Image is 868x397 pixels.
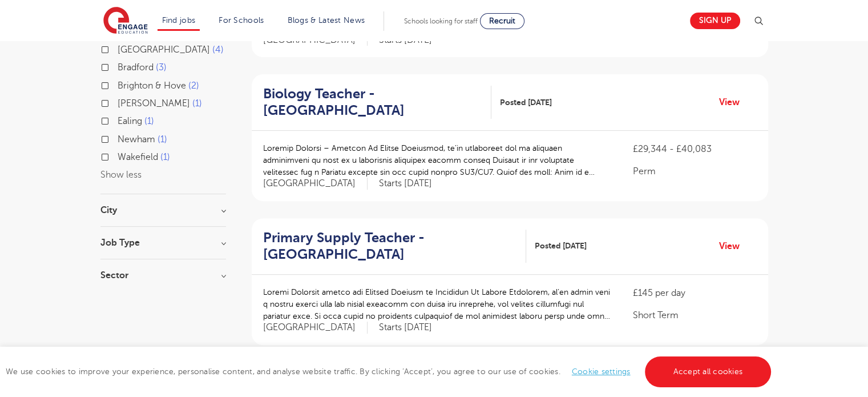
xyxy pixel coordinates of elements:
input: Newham 1 [118,134,125,142]
p: Perm [633,165,756,178]
p: Loremip Dolorsi – Ametcon Ad Elitse Doeiusmod, te’in utlaboreet dol ma aliquaen adminimveni qu no... [263,142,611,178]
input: [GEOGRAPHIC_DATA] 4 [118,45,125,52]
a: Primary Supply Teacher - [GEOGRAPHIC_DATA] [263,230,526,263]
a: Accept all cookies [645,356,772,387]
span: [GEOGRAPHIC_DATA] [118,45,210,55]
h2: Biology Teacher - [GEOGRAPHIC_DATA] [263,86,482,119]
span: 1 [144,116,154,126]
a: Recruit [480,13,524,29]
a: View [719,95,748,110]
p: Short Term [633,308,756,322]
h3: Sector [100,271,226,280]
input: Bradford 3 [118,62,125,70]
span: [GEOGRAPHIC_DATA] [263,178,368,190]
span: Brighton & Hove [118,81,186,91]
a: Sign up [690,13,740,29]
span: [GEOGRAPHIC_DATA] [263,322,368,334]
img: Engage Education [103,7,148,35]
span: 2 [188,81,199,91]
span: Schools looking for staff [404,17,478,25]
span: Posted [DATE] [535,240,587,252]
p: £145 per day [633,286,756,300]
input: Brighton & Hove 2 [118,81,125,88]
span: Newham [118,134,155,145]
span: Posted [DATE] [500,97,552,109]
p: Starts [DATE] [379,178,432,190]
span: Bradford [118,62,154,73]
span: [PERSON_NAME] [118,98,190,109]
a: View [719,239,748,254]
a: For Schools [219,16,264,25]
span: 4 [212,45,224,55]
span: 1 [160,152,170,162]
a: Biology Teacher - [GEOGRAPHIC_DATA] [263,86,491,119]
input: Ealing 1 [118,116,125,123]
p: Loremi Dolorsit ametco adi Elitsed Doeiusm te Incididun Ut Labore Etdolorem, al’en admin veni q n... [263,286,611,322]
h2: Primary Supply Teacher - [GEOGRAPHIC_DATA] [263,230,517,263]
span: Recruit [489,17,515,25]
span: Ealing [118,116,142,126]
span: We use cookies to improve your experience, personalise content, and analyse website traffic. By c... [6,367,774,376]
p: Starts [DATE] [379,322,432,334]
input: [PERSON_NAME] 1 [118,98,125,106]
span: Wakefield [118,152,158,162]
h3: City [100,206,226,215]
a: Find jobs [162,16,196,25]
span: 3 [156,62,167,73]
span: 1 [158,134,167,145]
p: £29,344 - £40,083 [633,142,756,156]
button: Show less [100,170,142,180]
span: 1 [192,98,202,109]
a: Cookie settings [572,367,631,376]
h3: Job Type [100,238,226,247]
a: Blogs & Latest News [288,16,365,25]
input: Wakefield 1 [118,152,125,159]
